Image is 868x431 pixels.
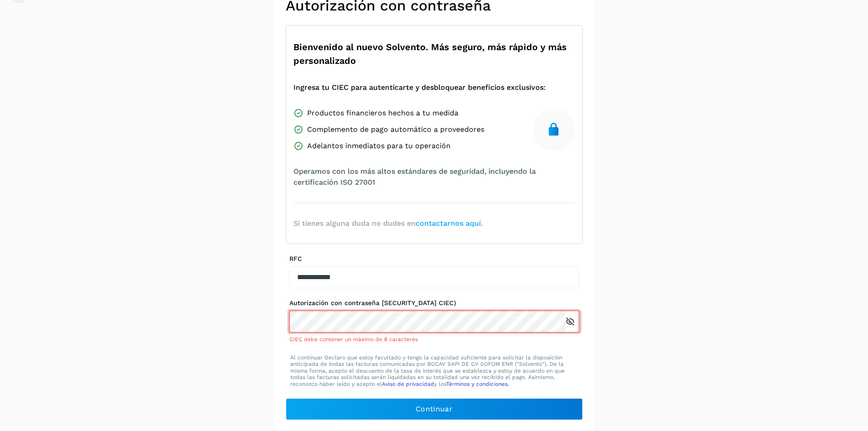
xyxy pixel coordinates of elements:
[446,381,509,387] a: Términos y condiciones.
[546,122,561,137] img: secure
[289,255,579,263] label: RFC
[293,166,575,188] span: Operamos con los más altos estándares de seguridad, incluyendo la certificación ISO 27001
[416,404,452,414] span: Continuar
[293,218,483,229] span: Si tienes alguna duda no dudes en
[293,82,546,93] span: Ingresa tu CIEC para autenticarte y desbloquear beneficios exclusivos:
[286,398,583,420] button: Continuar
[416,219,483,228] a: contactarnos aquí.
[293,40,575,68] span: Bienvenido al nuevo Solvento. Más seguro, más rápido y más personalizado
[289,299,579,307] label: Autorización con contraseña [SECURITY_DATA] CIEC)
[289,336,418,343] span: CIEC debe contener un máximo de 8 caracteres
[290,354,578,387] p: Al continuar Declaro que estoy facultado y tengo la capacidad suficiente para solicitar la dispos...
[307,108,458,119] span: Productos financieros hechos a tu medida
[307,124,484,135] span: Complemento de pago automático a proveedores
[382,381,434,387] a: Aviso de privacidad
[307,140,451,151] span: Adelantos inmediatos para tu operación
